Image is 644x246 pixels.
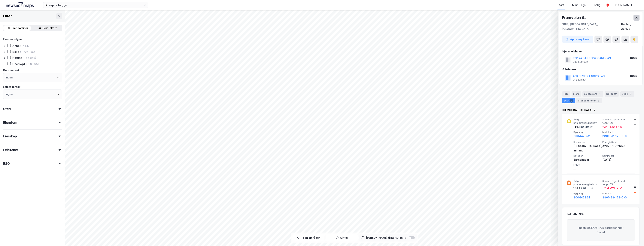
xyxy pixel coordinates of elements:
div: 100% [630,56,637,60]
div: [DATE] [602,157,630,162]
div: [PERSON_NAME] [611,3,632,7]
div: Transaksjoner [576,98,602,103]
div: Ingen [5,75,13,80]
span: Årlig primærenergibehov [573,118,601,124]
div: Eiendom [3,120,17,125]
span: Bygning [573,130,601,134]
div: (146 868) [23,56,36,60]
span: Enhet [573,163,601,167]
div: Kart [559,3,564,7]
div: Leietakere [43,26,57,30]
div: Ingen [5,92,13,96]
div: A2022-1352689 [602,144,630,148]
button: 300447364 [573,195,590,200]
span: Sammenlignet med topp 15% [602,118,630,124]
div: Barnehager [573,157,601,162]
div: 6 [597,99,600,103]
span: Energiattest [602,141,630,144]
button: Åpne i ny fane [562,36,593,43]
div: 4 [629,92,633,96]
iframe: Chat Widget [625,228,644,246]
div: — [573,167,601,171]
div: (7 512) [21,44,31,48]
div: Gårdeiersøk [3,68,20,72]
button: Tegn områder [292,234,324,242]
div: Bolig [594,3,600,7]
div: Mine Tags [572,3,586,7]
div: Eierskap [3,134,17,139]
div: Ingen BREEAM-NOR sertifiseringer funnet [567,219,635,241]
div: Annet [12,44,21,48]
div: (599 895) [26,62,39,66]
div: Sted [3,107,11,111]
span: Sertifisert [602,154,630,157]
div: [DEMOGRAPHIC_DATA] (2) [562,108,639,112]
div: Leietakere [582,91,603,97]
div: Framveien 6a [562,15,587,21]
span: Sammenlignet med topp 15% [602,180,630,186]
span: Kategori [573,154,601,157]
div: 830 550 682 [573,60,588,63]
div: Eiendomstype [3,37,22,42]
div: Info [562,91,570,97]
div: Filter [3,13,12,19]
input: Søk på adresse, matrikkel, gårdeiere, leietakere eller personer [47,2,143,8]
div: ESG [3,161,10,166]
div: [PERSON_NAME] til kartutsnitt [366,236,406,240]
div: Datasett [605,91,619,97]
div: ESG [562,98,575,103]
div: BREEAM-NOR [567,212,585,216]
div: Bolig [12,50,19,54]
button: 3801-28-173-0-0 [602,134,627,138]
div: Eiendommer [12,26,28,30]
div: Hjemmelshaver [562,49,639,54]
span: Matrikkel [602,130,630,134]
div: 1 [598,92,602,96]
div: Bygg [620,91,634,97]
button: 3801-28-173-0-0 [602,195,627,200]
div: 3188, [GEOGRAPHIC_DATA], [GEOGRAPHIC_DATA] [562,22,621,31]
button: Sirkel [326,234,358,242]
img: logo.a4113a55bc3d86da70a041830d287a7e.svg [6,2,34,8]
div: + 24.1 kWt pr. ㎡ [602,124,622,129]
div: Næring [12,56,23,60]
div: kWt pr. ㎡ [580,186,593,190]
div: 913 192 281 [573,78,586,81]
div: Eiere [572,91,581,97]
div: 100% [630,74,637,78]
div: Gårdeiere [562,67,639,72]
span: Klimasone [573,141,601,144]
div: Kontrollprogram for chat [625,228,644,246]
div: kWt pr. ㎡ [580,124,593,129]
div: + 11.4 kWt pr. ㎡ [602,186,622,190]
div: [GEOGRAPHIC_DATA], innland [573,144,601,153]
div: Leietakersøk [3,85,20,89]
span: Matrikkel [602,192,630,195]
div: Leietaker [3,148,18,152]
div: 114.1 [573,124,593,129]
button: 300447352 [573,134,590,138]
div: Ubebygd [12,62,25,66]
div: Horten, 28/173 [621,22,639,31]
div: 101.4 [573,186,593,190]
span: Bygning [573,192,601,195]
span: Årlig primærenergibehov [573,180,601,186]
div: 2 [570,99,573,103]
div: (1 706 156) [20,50,35,54]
